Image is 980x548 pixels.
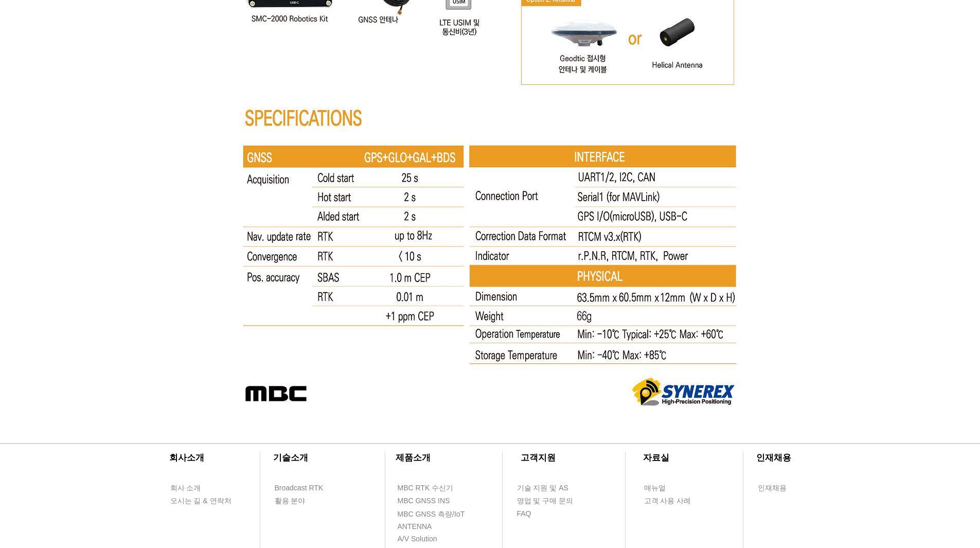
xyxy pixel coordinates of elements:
span: 오시는 길 & 연락처 [170,496,231,506]
span: MBC GNSS INS [398,496,450,506]
span: 회사 소개 [170,483,201,493]
span: 영업 및 구매 문의 [517,496,574,506]
a: 기술 지원 및 AS [516,482,594,494]
span: A/V Solution [398,534,437,544]
a: 회사 소개 [170,482,229,494]
span: MBC RTK 수신기 [398,483,454,493]
a: Broadcast RTK [274,482,333,494]
span: ​자료실 [643,453,669,463]
a: 고객 사용 사례 [644,494,703,507]
span: ​고객지원 [521,453,556,463]
span: FAQ [517,509,531,519]
a: 매뉴얼 [644,482,703,494]
a: FAQ [516,507,576,520]
span: MBC GNSS 측량/IoT [398,509,465,520]
span: 인재채용 [758,483,787,493]
span: ​제품소개 [396,453,431,463]
a: MBC RTK 수신기 [397,482,474,494]
span: 고객 사용 사례 [644,496,691,506]
a: MBC GNSS 측량/IoT [397,508,487,521]
span: 매뉴얼 [644,483,666,493]
span: Broadcast RTK [275,483,324,493]
a: A/V Solution [397,533,456,545]
iframe: Wix Chat [862,504,980,548]
span: 활용 분야 [275,496,306,506]
a: MBC GNSS INS [397,494,461,507]
a: ANTENNA [397,520,456,533]
span: ​회사소개 [169,453,204,463]
span: ANTENNA [398,522,432,532]
a: 활용 분야 [274,494,333,507]
a: 인재채용 [757,482,806,494]
span: ​기술소개 [273,453,308,463]
a: 오시는 길 & 연락처 [170,494,239,507]
span: ​인재채용 [756,453,791,463]
a: 영업 및 구매 문의 [516,494,576,507]
span: 기술 지원 및 AS [517,483,568,493]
